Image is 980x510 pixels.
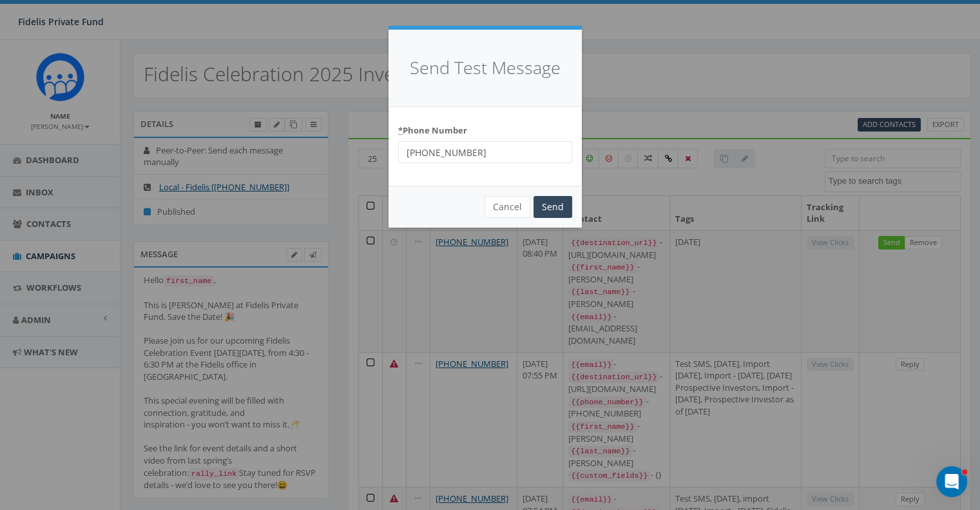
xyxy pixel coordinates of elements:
[398,120,467,137] label: Phone Number
[398,141,572,163] input: +1 214-248-4342
[936,466,967,497] iframe: Intercom live chat
[533,196,572,218] input: Send
[398,124,403,136] abbr: required
[485,196,530,218] button: Cancel
[408,55,562,81] h4: Send Test Message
